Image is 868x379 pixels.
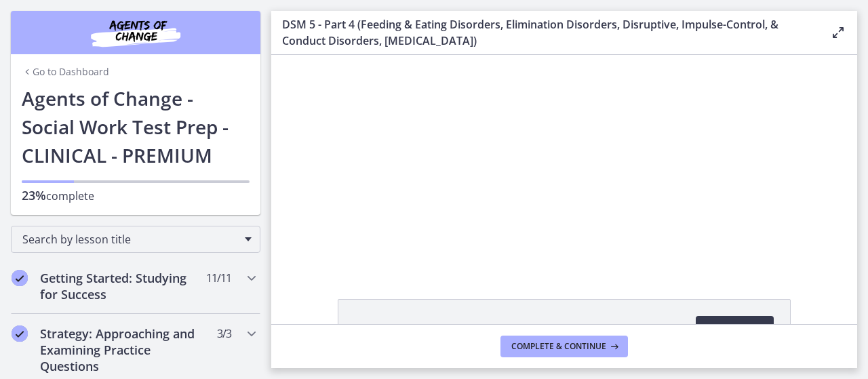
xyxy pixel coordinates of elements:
[217,325,231,342] span: 3 / 3
[271,55,857,268] iframe: Video Lesson
[40,325,205,374] h2: Strategy: Approaching and Examining Practice Questions
[707,321,763,338] span: Download
[696,316,774,343] a: Download
[12,325,28,342] i: Completed
[22,65,109,79] a: Go to Dashboard
[22,232,238,247] span: Search by lesson title
[22,187,250,204] p: complete
[54,16,217,49] img: Agents of Change
[40,270,205,302] h2: Getting Started: Studying for Success
[206,270,231,286] span: 11 / 11
[282,16,808,49] h3: DSM 5 - Part 4 (Feeding & Eating Disorders, Elimination Disorders, Disruptive, Impulse-Control, &...
[22,187,46,203] span: 23%
[500,336,628,357] button: Complete & continue
[12,270,28,286] i: Completed
[511,341,606,352] span: Complete & continue
[22,84,250,169] h1: Agents of Change - Social Work Test Prep - CLINICAL - PREMIUM
[11,226,260,253] div: Search by lesson title
[355,321,534,338] span: 8-DSM5-Feeding _ Eating Disorders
